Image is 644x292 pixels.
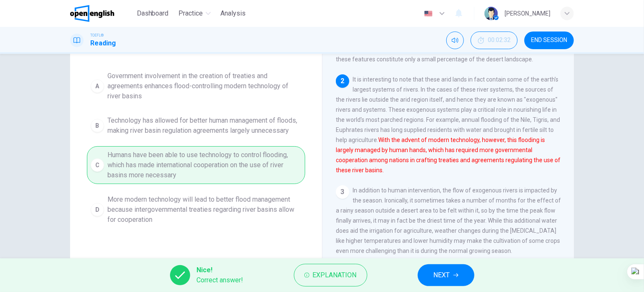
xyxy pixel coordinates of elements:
[90,32,104,38] span: TOEFL®
[418,264,474,286] button: NEXT
[488,37,510,44] span: 00:02:32
[336,76,560,174] span: It is interesting to note that these arid lands in fact contain some of the earth's largest syste...
[505,8,550,18] div: [PERSON_NAME]
[336,185,349,199] div: 3
[336,187,561,254] span: In addition to human intervention, the flow of exogenous rivers is impacted by the season. Ironic...
[90,38,116,48] h1: Reading
[484,7,498,20] img: Profile picture
[175,6,214,21] button: Practice
[313,269,357,281] span: Explanation
[221,8,246,18] span: Analysis
[423,11,434,17] img: en
[336,137,560,174] font: With the advent of modern technology, however, this flooding is largely managed by human hands, w...
[70,5,134,22] a: OpenEnglish logo
[446,32,464,49] div: Mute
[197,275,243,285] span: Correct answer!
[197,265,243,275] span: Nice!
[134,6,172,21] button: Dashboard
[179,8,203,18] span: Practice
[471,32,518,49] button: 00:02:32
[531,37,567,44] span: END SESSION
[471,32,518,49] div: Hide
[70,5,114,22] img: OpenEnglish logo
[336,74,349,88] div: 2
[294,264,367,287] button: Explanation
[217,6,249,21] button: Analysis
[524,32,574,49] button: END SESSION
[434,269,450,281] span: NEXT
[137,8,169,18] span: Dashboard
